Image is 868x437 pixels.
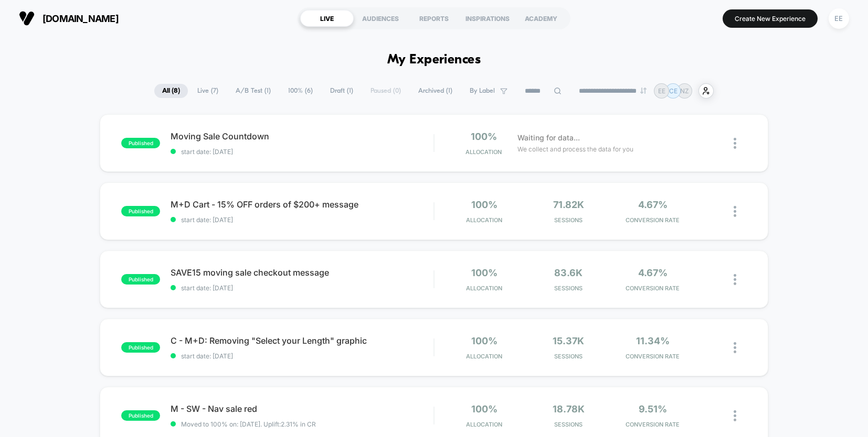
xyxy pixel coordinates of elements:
[16,10,122,27] button: [DOMAIN_NAME]
[658,87,665,95] p: EE
[471,199,497,210] span: 100%
[466,421,502,428] span: Allocation
[121,206,160,216] span: published
[171,335,433,346] span: C - M+D: Removing "Select your Length" graphic
[471,131,497,142] span: 100%
[407,10,461,27] div: REPORTS
[181,420,316,428] span: Moved to 100% on: [DATE] . Uplift: 2.31% in CR
[43,13,119,24] span: [DOMAIN_NAME]
[466,353,502,360] span: Allocation
[669,87,678,95] p: CE
[734,206,736,217] img: close
[171,148,433,156] span: start date: [DATE]
[171,267,433,278] span: SAVE15 moving sale checkout message
[171,131,433,141] span: Moving Sale Countdown
[639,403,667,414] span: 9.51%
[471,267,497,278] span: 100%
[640,88,647,94] img: end
[529,285,608,292] span: Sessions
[734,410,736,421] img: close
[613,285,692,292] span: CONVERSION RATE
[410,84,460,98] span: Archived ( 1 )
[322,84,361,98] span: Draft ( 1 )
[825,8,852,29] button: EE
[171,403,433,414] span: M - SW - Nav sale red
[734,274,736,285] img: close
[553,403,585,414] span: 18.78k
[613,353,692,360] span: CONVERSION RATE
[466,285,502,292] span: Allocation
[228,84,279,98] span: A/B Test ( 1 )
[121,342,160,353] span: published
[517,144,633,154] span: We collect and process the data for you
[461,10,514,27] div: INSPIRATIONS
[514,10,568,27] div: ACADEMY
[154,84,188,98] span: All ( 8 )
[121,274,160,285] span: published
[554,267,583,278] span: 83.6k
[470,87,495,95] span: By Label
[638,267,668,278] span: 4.67%
[171,199,433,210] span: M+D Cart - 15% OFF orders of $200+ message
[280,84,321,98] span: 100% ( 6 )
[553,335,584,346] span: 15.37k
[553,199,584,210] span: 71.82k
[517,132,580,144] span: Waiting for data...
[121,410,160,421] span: published
[171,284,433,292] span: start date: [DATE]
[680,87,689,95] p: NZ
[638,199,668,210] span: 4.67%
[189,84,226,98] span: Live ( 7 )
[529,421,608,428] span: Sessions
[471,403,497,414] span: 100%
[734,138,736,149] img: close
[613,216,692,224] span: CONVERSION RATE
[354,10,407,27] div: AUDIENCES
[471,335,497,346] span: 100%
[636,335,670,346] span: 11.34%
[466,216,502,224] span: Allocation
[529,353,608,360] span: Sessions
[171,216,433,224] span: start date: [DATE]
[121,138,160,148] span: published
[465,148,502,156] span: Allocation
[529,216,608,224] span: Sessions
[19,10,35,26] img: Visually logo
[171,352,433,360] span: start date: [DATE]
[829,8,849,29] div: EE
[723,9,818,28] button: Create New Experience
[300,10,354,27] div: LIVE
[387,52,481,68] h1: My Experiences
[613,421,692,428] span: CONVERSION RATE
[734,342,736,353] img: close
